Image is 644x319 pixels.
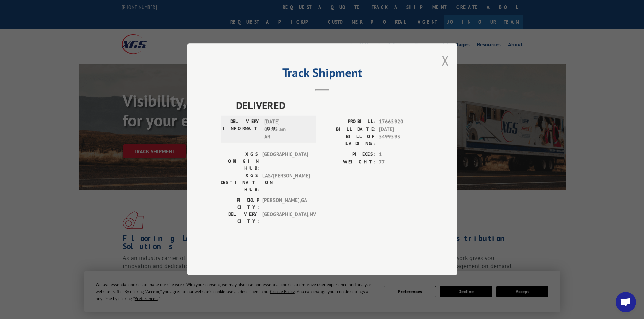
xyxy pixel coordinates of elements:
[221,68,424,81] h2: Track Shipment
[221,211,259,225] label: DELIVERY CITY:
[262,197,308,211] span: [PERSON_NAME] , GA
[322,126,376,133] label: BILL DATE:
[322,133,376,148] label: BILL OF LADING:
[379,158,424,166] span: 77
[442,52,449,70] button: Close modal
[264,118,310,141] span: [DATE] 07:45 am AR
[236,98,424,113] span: DELIVERED
[379,126,424,133] span: [DATE]
[322,118,376,126] label: PROBILL:
[221,172,259,193] label: XGS DESTINATION HUB:
[322,158,376,166] label: WEIGHT:
[616,292,636,312] div: Open chat
[262,211,308,225] span: [GEOGRAPHIC_DATA] , NV
[379,133,424,148] span: 5499593
[221,151,259,172] label: XGS ORIGIN HUB:
[262,172,308,193] span: LAS/[PERSON_NAME]
[322,151,376,159] label: PIECES:
[221,197,259,211] label: PICKUP CITY:
[379,118,424,126] span: 17665920
[223,118,261,141] label: DELIVERY INFORMATION:
[379,151,424,159] span: 1
[262,151,308,172] span: [GEOGRAPHIC_DATA]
